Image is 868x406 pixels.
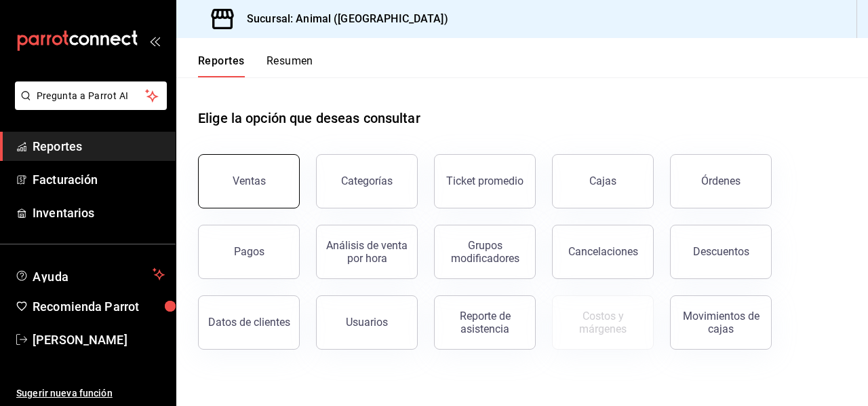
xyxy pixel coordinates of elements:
[33,204,165,222] span: Inventarios
[670,154,772,208] button: Órdenes
[316,154,418,208] button: Categorías
[198,54,313,77] div: navigation tabs
[15,81,167,110] button: Pregunta a Parrot AI
[316,225,418,279] button: Análisis de venta por hora
[198,108,420,128] h1: Elige la opción que deseas consultar
[701,174,741,187] div: Órdenes
[234,245,264,258] div: Pagos
[33,137,165,155] span: Reportes
[198,54,245,77] button: Reportes
[552,295,654,350] button: Contrata inventarios para ver este reporte
[552,154,654,208] button: Cajas
[552,225,654,279] button: Cancelaciones
[33,266,147,282] span: Ayuda
[198,154,300,208] button: Ventas
[693,245,749,258] div: Descuentos
[446,174,524,187] div: Ticket promedio
[670,225,772,279] button: Descuentos
[233,174,266,187] div: Ventas
[589,174,616,187] div: Cajas
[346,316,388,329] div: Usuarios
[316,295,418,350] button: Usuarios
[434,225,536,279] button: Grupos modificadores
[149,35,160,46] button: open_drawer_menu
[341,174,393,187] div: Categorías
[443,310,527,335] div: Reporte de asistencia
[198,225,300,279] button: Pagos
[33,331,165,349] span: [PERSON_NAME]
[568,245,638,258] div: Cancelaciones
[434,154,536,208] button: Ticket promedio
[33,170,165,189] span: Facturación
[236,11,448,27] h3: Sucursal: Animal ([GEOGRAPHIC_DATA])
[33,297,165,316] span: Recomienda Parrot
[434,295,536,350] button: Reporte de asistencia
[325,239,409,265] div: Análisis de venta por hora
[267,54,313,77] button: Resumen
[208,316,290,329] div: Datos de clientes
[37,89,146,103] span: Pregunta a Parrot AI
[198,295,300,350] button: Datos de clientes
[16,386,165,401] span: Sugerir nueva función
[9,98,167,113] a: Pregunta a Parrot AI
[561,310,645,335] div: Costos y márgenes
[670,295,772,350] button: Movimientos de cajas
[679,310,763,335] div: Movimientos de cajas
[443,239,527,265] div: Grupos modificadores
